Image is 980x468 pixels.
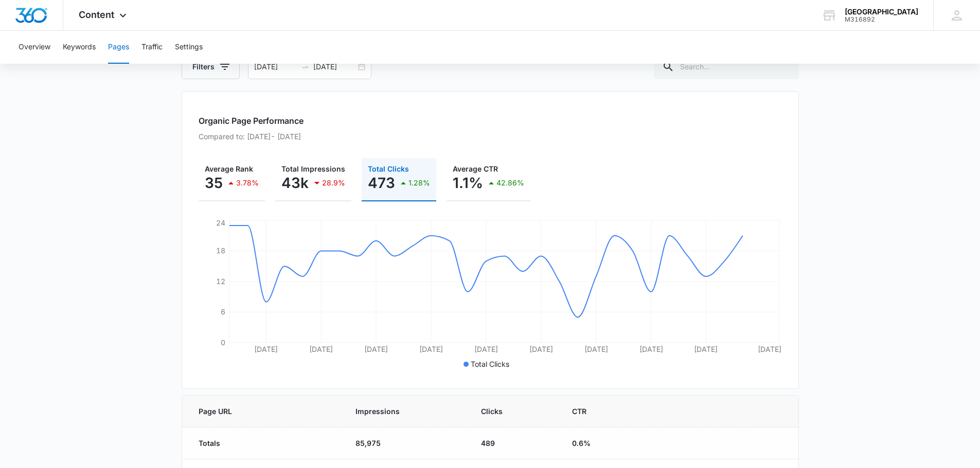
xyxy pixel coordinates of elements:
[343,427,468,459] td: 85,975
[654,54,799,79] input: Search...
[364,345,388,353] tspan: [DATE]
[529,345,553,353] tspan: [DATE]
[471,360,509,368] span: Total Clicks
[419,345,442,353] tspan: [DATE]
[572,406,613,417] span: CTR
[199,406,316,417] span: Page URL
[236,179,259,186] p: 3.78%
[108,31,129,64] button: Pages
[63,31,96,64] button: Keywords
[453,164,498,173] span: Average CTR
[694,345,718,353] tspan: [DATE]
[368,164,409,173] span: Total Clicks
[281,175,309,191] p: 43k
[182,427,344,459] td: Totals
[216,218,225,227] tspan: 24
[368,175,395,191] p: 473
[496,179,524,186] p: 42.86%
[481,406,533,417] span: Clicks
[584,345,608,353] tspan: [DATE]
[221,307,225,316] tspan: 6
[221,338,225,347] tspan: 0
[301,63,309,71] span: swap-right
[281,164,345,173] span: Total Impressions
[408,179,430,186] p: 1.28%
[313,61,356,72] input: End date
[639,345,663,353] tspan: [DATE]
[355,406,441,417] span: Impressions
[205,175,223,191] p: 35
[141,31,163,64] button: Traffic
[757,345,781,353] tspan: [DATE]
[560,427,640,459] td: 0.6%
[453,175,483,191] p: 1.1%
[216,246,225,255] tspan: 18
[175,31,203,64] button: Settings
[474,345,497,353] tspan: [DATE]
[19,31,50,64] button: Overview
[845,8,918,16] div: account name
[845,16,918,23] div: account id
[182,54,240,79] button: Filters
[199,115,782,127] h2: Organic Page Performance
[254,345,278,353] tspan: [DATE]
[322,179,345,186] p: 28.9%
[216,277,225,286] tspan: 12
[301,63,309,71] span: to
[309,345,333,353] tspan: [DATE]
[469,427,560,459] td: 489
[254,61,297,72] input: Start date
[199,131,782,142] p: Compared to: [DATE] - [DATE]
[79,9,114,20] span: Content
[205,164,253,173] span: Average Rank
